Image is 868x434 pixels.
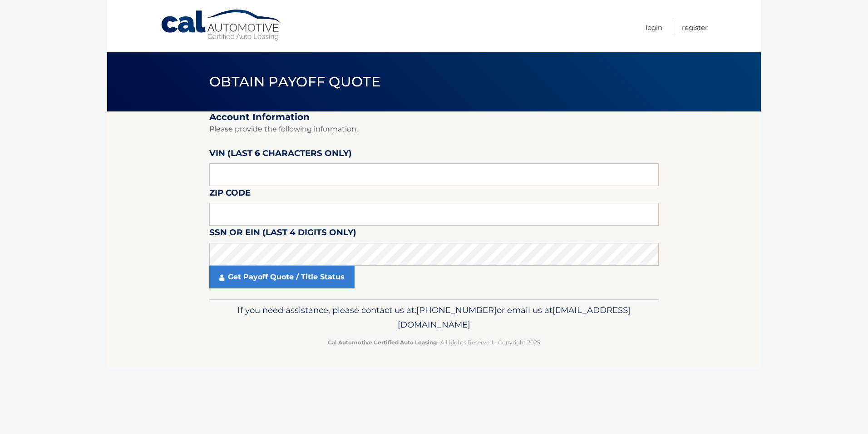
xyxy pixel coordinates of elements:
span: Obtain Payoff Quote [209,73,380,90]
label: SSN or EIN (last 4 digits only) [209,226,356,242]
a: Cal Automotive [160,9,283,41]
label: VIN (last 6 characters only) [209,146,352,163]
a: Register [682,20,708,35]
label: Zip Code [209,186,251,203]
a: Login [646,20,662,35]
p: Please provide the following information. [209,123,659,136]
p: If you need assistance, please contact us at: or email us at [215,303,653,332]
a: Get Payoff Quote / Title Status [209,266,355,288]
p: - All Rights Reserved - Copyright 2025 [215,338,653,347]
h2: Account Information [209,111,659,123]
span: [PHONE_NUMBER] [416,305,497,315]
strong: Cal Automotive Certified Auto Leasing [328,339,437,346]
